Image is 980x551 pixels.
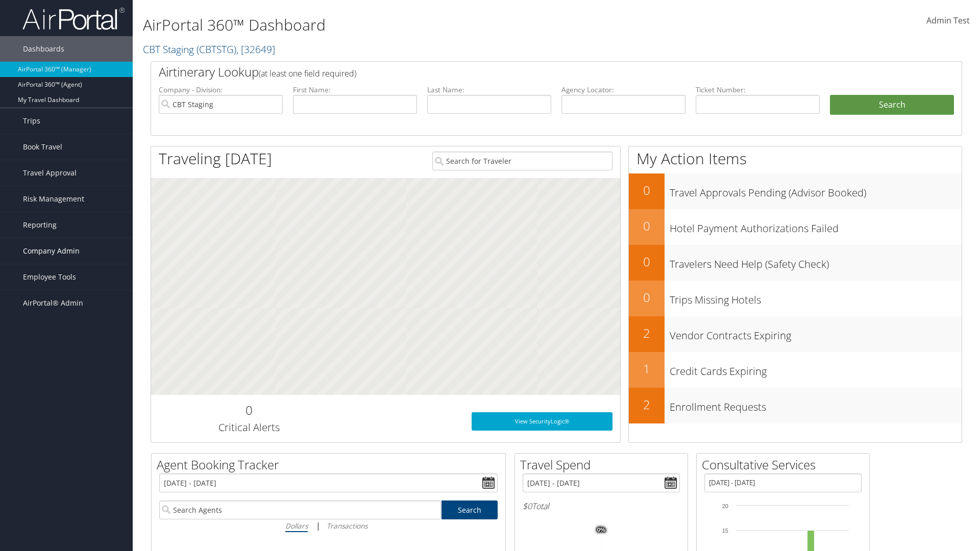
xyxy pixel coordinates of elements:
h2: 0 [159,402,339,419]
a: Search [442,500,498,519]
a: 0Travel Approvals Pending (Advisor Booked) [629,173,962,209]
h1: AirPortal 360™ Dashboard [143,14,694,36]
span: , [ 32649 ] [236,42,275,56]
a: View SecurityLogic® [472,412,612,431]
h3: Critical Alerts [159,420,339,435]
h2: 0 [629,253,665,270]
h1: Traveling [DATE] [159,148,272,169]
h2: Travel Spend [520,456,688,473]
span: Employee Tools [23,264,76,290]
a: CBT Staging [143,42,275,56]
label: Company - Division: [159,85,283,95]
div: | [159,519,498,532]
input: Search for Traveler [432,152,612,170]
span: Book Travel [23,134,62,160]
h2: 0 [629,289,665,306]
label: Last Name: [427,85,551,95]
h3: Enrollment Requests [670,395,962,414]
h3: Trips Missing Hotels [670,288,962,307]
span: Admin Test [926,15,970,26]
a: 0Travelers Need Help (Safety Check) [629,245,962,281]
tspan: 0% [597,527,605,533]
span: Risk Management [23,186,84,212]
h3: Vendor Contracts Expiring [670,323,962,343]
i: Transactions [327,521,367,531]
tspan: 20 [722,503,728,509]
h3: Credit Cards Expiring [670,359,962,379]
h2: Consultative Services [702,456,869,473]
h2: 2 [629,324,665,342]
a: 1Credit Cards Expiring [629,352,962,388]
h2: 0 [629,217,665,235]
h2: Airtinerary Lookup [159,63,887,81]
span: Company Admin [23,238,80,264]
label: First Name: [293,85,417,95]
h3: Travelers Need Help (Safety Check) [670,252,962,271]
a: Admin Test [926,5,970,37]
a: 2Enrollment Requests [629,388,962,423]
h2: Agent Booking Tracker [157,456,505,473]
h2: 1 [629,360,665,378]
i: Dollars [285,521,308,531]
h6: Total [523,500,680,512]
span: Reporting [23,212,57,238]
span: ( CBTSTG ) [197,42,236,56]
h3: Hotel Payment Authorizations Failed [670,216,962,236]
a: 0Trips Missing Hotels [629,281,962,316]
h2: 2 [629,396,665,413]
h2: 0 [629,182,665,199]
button: Search [830,95,954,115]
input: Search Agents [159,500,441,519]
a: 2Vendor Contracts Expiring [629,316,962,352]
span: Travel Approval [23,160,77,186]
span: Dashboards [23,36,64,62]
span: AirPortal® Admin [23,290,83,316]
span: $0 [523,500,532,512]
img: airportal-logo.png [22,7,125,31]
h3: Travel Approvals Pending (Advisor Booked) [670,181,962,200]
label: Ticket Number: [696,85,820,95]
tspan: 15 [722,528,728,534]
a: 0Hotel Payment Authorizations Failed [629,209,962,245]
label: Agency Locator: [561,85,685,95]
span: Trips [23,108,40,134]
h1: My Action Items [629,148,962,169]
span: (at least one field required) [259,68,356,79]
